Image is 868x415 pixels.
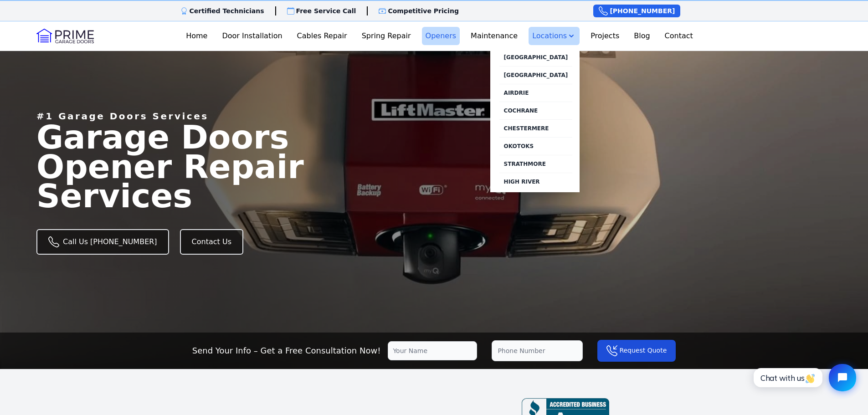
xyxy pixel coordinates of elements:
a: AIRDRIE [499,84,573,102]
p: Competitive Pricing [388,6,459,15]
button: Locations [529,27,580,45]
input: Your Name [388,341,477,360]
p: Send Your Info – Get a Free Consultation Now! [192,344,381,357]
a: Door Installation [218,27,286,45]
p: Free Service Call [296,6,356,15]
a: CHESTERMERE [499,119,573,137]
a: OKOTOKS [499,137,573,155]
a: Openers [422,27,460,45]
a: COCHRANE [499,102,573,119]
a: Maintenance [467,27,521,45]
a: Contact [661,27,697,45]
a: Blog [630,27,653,45]
a: Contact Us [180,229,243,255]
a: Call Us [PHONE_NUMBER] [36,229,169,255]
a: Cables Repair [293,27,351,45]
a: Projects [587,27,623,45]
a: [PHONE_NUMBER] [593,5,680,17]
a: [GEOGRAPHIC_DATA] [499,49,573,66]
button: Request Quote [597,340,676,362]
p: #1 Garage Doors Services [36,110,209,123]
iframe: Tidio Chat [744,356,864,399]
a: Spring Repair [358,27,415,45]
a: [GEOGRAPHIC_DATA] [499,66,573,84]
img: Logo [36,29,94,43]
a: Home [182,27,211,45]
input: Phone Number [492,340,583,361]
p: Certified Technicians [190,6,264,15]
span: Garage Doors Opener Repair Services [36,118,304,215]
a: STRATHMORE [499,155,573,173]
a: HIGH RIVER [499,173,573,190]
